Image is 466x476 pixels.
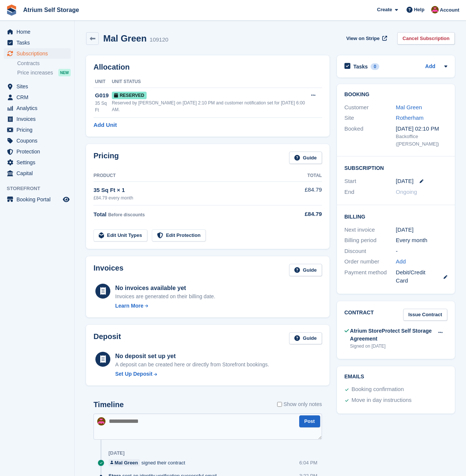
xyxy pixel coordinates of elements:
a: Rotherham [396,115,423,121]
span: Total [93,211,107,217]
th: Unit Status [112,76,306,88]
span: Booking Portal [16,194,61,205]
div: Booking confirmation [352,385,404,394]
span: CRM [16,92,61,103]
th: Product [93,170,292,182]
div: Backoffice ([PERSON_NAME]) [396,133,447,147]
h2: Mal Green [103,33,147,43]
div: G019 [95,91,112,100]
div: Set Up Deposit [115,370,153,378]
a: Contracts [17,60,71,67]
span: Help [414,6,424,13]
label: Show only notes [277,400,322,408]
span: Analytics [16,103,61,113]
div: 35 Sq Ft [95,100,112,113]
div: £84.79 [292,210,322,219]
div: 0 [371,63,379,70]
span: Sites [16,81,61,92]
td: £84.79 [292,181,322,205]
div: No deposit set up yet [115,352,269,361]
input: Show only notes [277,400,282,408]
span: Capital [16,168,61,178]
div: End [344,188,396,196]
a: Guide [289,332,322,345]
div: Move in day instructions [352,396,412,405]
a: menu [4,92,71,103]
h2: Deposit [93,332,121,345]
a: Set Up Deposit [115,370,269,378]
h2: Emails [344,374,447,380]
div: Atrium StoreProtect Self Storage Agreement [350,327,433,343]
a: Add [425,62,435,71]
a: Edit Protection [152,229,206,242]
a: Learn More [115,302,215,310]
a: Mal Green [396,104,422,110]
div: signed their contract [108,459,189,466]
div: Debit/Credit Card [396,268,447,285]
th: Unit [93,76,112,88]
img: stora-icon-8386f47178a22dfd0bd8f6a31ec36ba5ce8667c1dd55bd0f319d3a0aa187defe.svg [6,4,17,16]
div: Payment method [344,268,396,285]
h2: Billing [344,213,447,220]
a: menu [4,114,71,124]
span: Pricing [16,125,61,135]
a: menu [4,48,71,59]
div: Mal Green [114,459,138,466]
span: Ongoing [396,189,417,195]
a: menu [4,103,71,113]
span: Settings [16,157,61,168]
div: Discount [344,247,396,256]
div: Order number [344,257,396,266]
a: menu [4,157,71,168]
div: Site [344,114,396,122]
a: Add Unit [93,121,117,129]
span: Price increases [17,69,53,76]
h2: Timeline [93,400,124,409]
div: Booked [344,125,396,148]
div: 6:04 PM [299,459,317,466]
button: Post [299,415,320,428]
div: Reserved by [PERSON_NAME] on [DATE] 2:10 PM and customer notification set for [DATE] 6:00 AM. [112,100,306,113]
a: menu [4,135,71,146]
a: menu [4,168,71,178]
h2: Booking [344,92,447,98]
a: Mal Green [108,459,140,466]
a: menu [4,146,71,157]
img: Mark Rhodes [97,417,105,425]
a: Add [396,257,406,266]
div: 35 Sq Ft × 1 [93,186,292,195]
a: menu [4,37,71,48]
a: menu [4,194,71,205]
span: Protection [16,146,61,157]
a: View on Stripe [343,32,389,45]
h2: Invoices [93,264,123,276]
span: Subscriptions [16,48,61,59]
div: NEW [58,69,71,76]
h2: Subscription [344,164,447,171]
span: Home [16,27,61,37]
a: Cancel Subscription [397,32,455,45]
h2: Tasks [353,63,368,70]
a: Issue Contract [403,309,447,321]
p: A deposit can be created here or directly from Storefront bookings. [115,361,269,369]
span: Tasks [16,37,61,48]
a: menu [4,27,71,37]
th: Total [292,170,322,182]
div: No invoices available yet [115,284,215,293]
img: Mark Rhodes [431,6,439,13]
div: [DATE] [396,226,447,234]
div: [DATE] 02:10 PM [396,125,447,133]
div: Learn More [115,302,143,310]
span: Create [377,6,392,13]
div: 109120 [150,36,168,44]
div: Customer [344,103,396,112]
div: - [396,247,447,256]
a: menu [4,81,71,92]
span: Invoices [16,114,61,124]
a: Edit Unit Types [93,229,147,242]
div: Start [344,177,396,186]
div: [DATE] [108,450,125,456]
h2: Allocation [93,63,322,71]
span: Account [440,6,459,14]
div: Billing period [344,236,396,245]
